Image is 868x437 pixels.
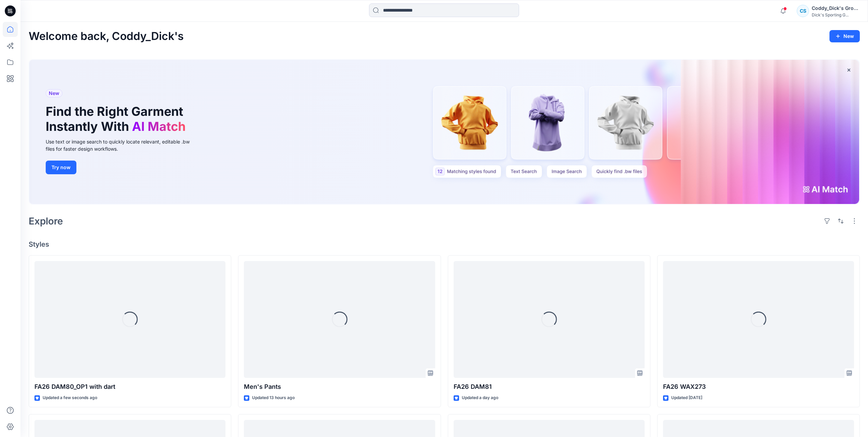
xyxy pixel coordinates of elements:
p: FA26 DAM80_OP1 with dart [34,382,225,392]
p: FA26 WAX273 [663,382,854,392]
div: Coddy_Dick's Group [812,4,859,12]
button: Try now [46,161,76,174]
h4: Styles [29,240,860,248]
div: CS [797,5,809,17]
p: FA26 DAM81 [454,382,645,392]
h2: Welcome back, Coddy_Dick's [29,30,184,43]
h2: Explore [29,216,63,227]
span: AI Match [132,119,186,134]
button: New [829,30,860,42]
p: Updated a few seconds ago [43,394,97,401]
p: Updated 13 hours ago [252,394,295,401]
p: Updated [DATE] [671,394,702,401]
p: Updated a day ago [462,394,498,401]
p: Men's Pants [244,382,435,392]
div: Use text or image search to quickly locate relevant, editable .bw files for faster design workflows. [46,138,199,152]
span: New [49,89,59,97]
div: Dick's Sporting G... [812,12,859,17]
h1: Find the Right Garment Instantly With [46,104,189,134]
